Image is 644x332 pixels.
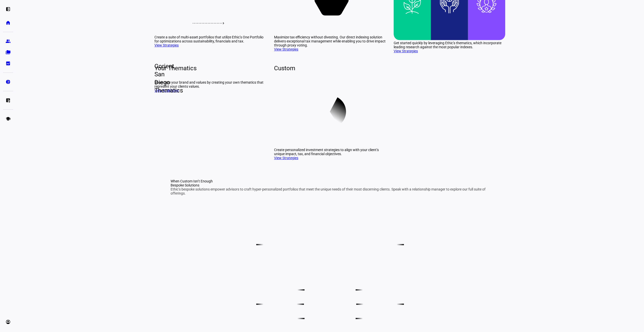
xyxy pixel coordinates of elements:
div: Custom [274,64,386,72]
eth-mat-symbol: group [6,39,11,44]
div: Create personalized investment strategies to align with your client’s unique impact, tax, and fin... [274,148,386,156]
a: View Strategies [274,47,298,51]
a: pie_chart [3,77,13,87]
eth-mat-symbol: bid_landscape [6,61,11,66]
a: View Strategies [274,156,298,160]
eth-mat-symbol: school [6,116,11,121]
div: Create a suite of multi-asset portfolios that utilize Ethic’s One Portfolio for optimizations acr... [154,35,266,43]
div: Maximize tax efficiency without divesting. Our direct indexing solution delivers exceptional tax ... [274,35,386,47]
a: View Strategies [394,49,418,53]
eth-mat-symbol: list_alt_add [6,98,11,103]
span: Corient San Diego Thematics [150,62,158,94]
a: folder_copy [3,47,13,57]
div: Showcase your brand and values by creating your own thematics that represent your clients values. [154,80,266,88]
div: Get started quickly by leveraging Ethic’s thematics, which incorporate leading research against t... [394,41,505,49]
eth-mat-symbol: home [6,20,11,25]
div: When Custom Isn’t Enough [171,179,490,183]
eth-mat-symbol: pie_chart [6,79,11,84]
a: home [3,18,13,28]
a: group [3,36,13,46]
div: Your Thematics [154,64,266,72]
a: View Strategies [154,43,179,47]
eth-mat-symbol: account_circle [6,319,11,324]
div: Bespoke Solutions [171,183,490,187]
eth-mat-symbol: left_panel_open [6,7,11,12]
div: Ethic’s bespoke solutions empower advisors to craft hyper-personalized portfolios that meet the u... [171,187,490,195]
a: bid_landscape [3,58,13,68]
eth-mat-symbol: folder_copy [6,50,11,55]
